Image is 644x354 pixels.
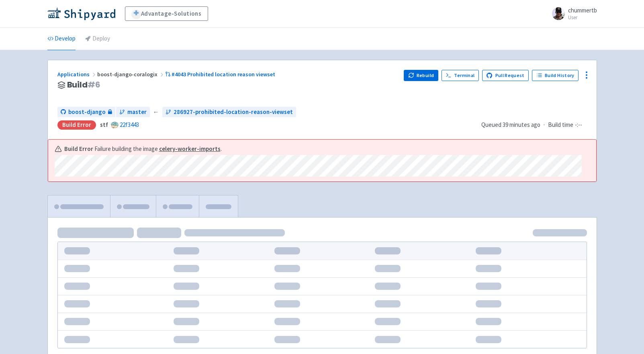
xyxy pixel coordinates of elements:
[125,6,208,21] a: Advantage-Solutions
[120,121,139,128] a: 22f3443
[47,28,76,50] a: Develop
[548,120,573,130] span: Build time
[165,71,277,78] a: #4043 Prohibited location reason viewset
[47,7,115,20] img: Shipyard logo
[532,70,579,81] a: Build History
[57,120,96,130] div: Build Error
[67,80,100,90] span: Build
[481,121,540,128] span: Queued
[442,70,479,81] a: Terminal
[482,70,529,81] a: Pull Request
[575,120,582,130] span: -:--
[404,70,438,81] button: Rebuild
[568,6,597,14] span: chummertb
[127,108,147,117] span: master
[94,144,222,154] span: Failure building the image .
[100,121,108,128] strong: stf
[547,7,597,20] a: chummertb User
[481,120,587,130] div: ·
[174,108,293,117] span: 286927-prohibited-location-reason-viewset
[57,71,97,78] a: Applications
[64,144,93,154] b: Build Error
[159,145,221,153] a: celery-worker-imports
[116,107,150,118] a: master
[503,121,540,128] time: 39 minutes ago
[153,108,159,117] span: ←
[88,79,100,90] span: # 6
[57,107,115,118] a: boost-django
[162,107,296,118] a: 286927-prohibited-location-reason-viewset
[68,108,106,117] span: boost-django
[97,71,165,78] span: boost-django-coralogix
[568,15,597,20] small: User
[85,28,110,50] a: Deploy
